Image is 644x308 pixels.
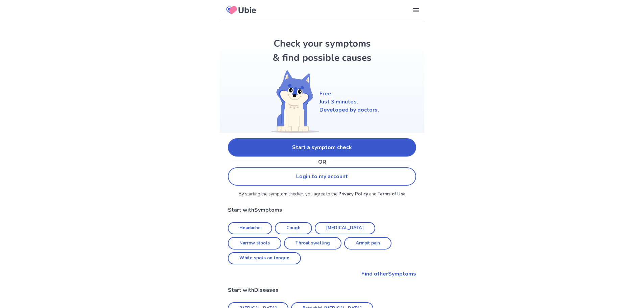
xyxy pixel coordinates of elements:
p: Start with Symptoms [228,206,416,214]
h1: Check your symptoms & find possible causes [271,37,373,65]
a: [MEDICAL_DATA] [315,222,375,235]
p: Find other Symptoms [228,270,416,278]
a: Find otherSymptoms [228,270,416,278]
a: Login to my account [228,167,416,186]
a: Terms of Use [378,191,406,197]
p: Start with Diseases [228,286,416,294]
p: Just 3 minutes. [319,98,379,106]
a: Headache [228,222,272,235]
p: OR [318,158,326,166]
a: Narrow stools [228,237,281,250]
a: Throat swelling [284,237,341,250]
a: Privacy Policy [338,191,368,197]
a: Start a symptom check [228,138,416,157]
a: White spots on tongue [228,252,301,265]
a: Cough [275,222,312,235]
p: Free. [319,90,379,98]
img: Shiba (Welcome) [265,70,319,133]
p: Developed by doctors. [319,106,379,114]
a: Armpit pain [344,237,391,250]
p: By starting the symptom checker, you agree to the and [228,191,416,198]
